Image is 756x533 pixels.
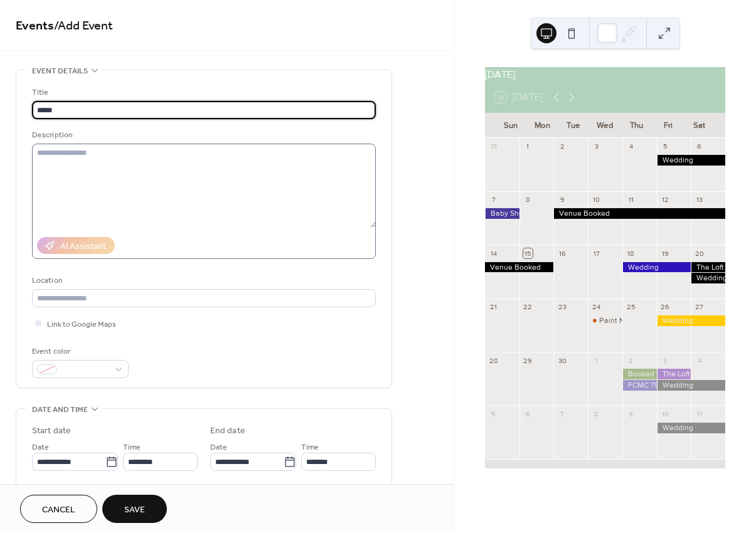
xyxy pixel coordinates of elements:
[557,195,567,204] div: 9
[489,195,498,204] div: 7
[661,302,670,312] div: 26
[657,369,691,379] div: The Loft - Booked
[557,356,567,365] div: 30
[684,113,715,138] div: Sat
[626,409,636,418] div: 9
[626,356,636,365] div: 2
[32,403,88,416] span: Date and time
[592,409,601,418] div: 8
[661,248,670,258] div: 19
[588,315,622,326] div: Paint Night W/Charlie's Art & Soul
[210,441,227,454] span: Date
[589,113,620,138] div: Wed
[32,441,49,454] span: Date
[123,441,141,454] span: Time
[622,380,657,391] div: FCMC 75th Anniversary Celebration
[102,495,167,523] button: Save
[652,113,684,138] div: Fri
[485,67,725,82] div: [DATE]
[523,142,533,151] div: 1
[695,302,704,312] div: 27
[626,302,636,312] div: 25
[124,504,145,517] span: Save
[691,262,725,273] div: The Loft - Booked
[592,195,601,204] div: 10
[661,356,670,365] div: 3
[657,315,725,326] div: Wedding
[32,274,373,287] div: Location
[695,142,704,151] div: 6
[523,248,533,258] div: 15
[20,495,97,523] button: Cancel
[523,356,533,365] div: 29
[592,302,601,312] div: 24
[523,195,533,204] div: 8
[485,262,553,273] div: Venue Booked
[557,142,567,151] div: 2
[557,302,567,312] div: 23
[54,14,113,38] span: / Add Event
[523,302,533,312] div: 22
[42,504,75,517] span: Cancel
[622,369,657,379] div: Booked for Fulton County Medical Center 75 Anniversary Celebration & the FCMC Foundation Gratitud...
[626,248,636,258] div: 18
[621,113,652,138] div: Thu
[495,113,526,138] div: Sun
[32,86,373,99] div: Title
[489,302,498,312] div: 21
[599,315,752,326] div: Paint Night W/[PERSON_NAME]'s Art & Soul
[526,113,558,138] div: Mon
[32,65,88,78] span: Event details
[47,318,116,331] span: Link to Google Maps
[489,356,498,365] div: 28
[557,248,567,258] div: 16
[16,14,54,38] a: Events
[557,409,567,418] div: 7
[553,208,725,219] div: Venue Booked
[626,142,636,151] div: 4
[661,195,670,204] div: 12
[695,248,704,258] div: 20
[695,409,704,418] div: 11
[32,345,126,358] div: Event color
[489,409,498,418] div: 5
[558,113,589,138] div: Tue
[657,380,725,391] div: Wedding
[661,409,670,418] div: 10
[301,441,319,454] span: Time
[32,425,71,438] div: Start date
[523,409,533,418] div: 6
[210,425,245,438] div: End date
[626,195,636,204] div: 11
[657,155,725,166] div: Wedding
[695,195,704,204] div: 13
[622,262,691,273] div: Wedding
[32,129,373,142] div: Description
[592,248,601,258] div: 17
[489,248,498,258] div: 14
[691,273,725,283] div: Wedding Reception
[592,356,601,365] div: 1
[661,142,670,151] div: 5
[657,423,725,433] div: Wedding
[489,142,498,151] div: 31
[485,208,519,219] div: Baby Shower
[592,142,601,151] div: 3
[695,356,704,365] div: 4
